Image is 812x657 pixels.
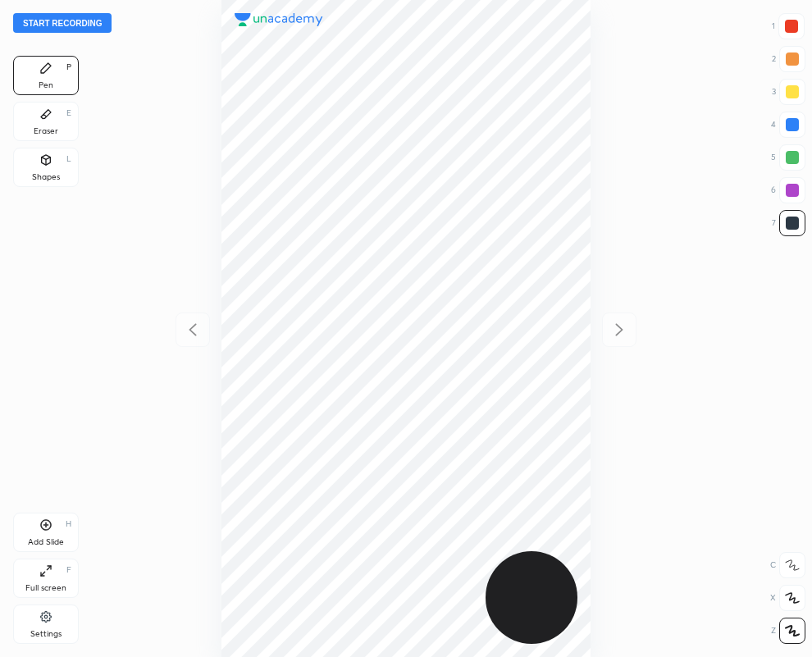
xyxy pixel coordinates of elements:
[771,177,805,203] div: 6
[770,552,805,578] div: C
[772,13,805,39] div: 1
[34,127,58,135] div: Eraser
[28,538,64,546] div: Add Slide
[772,46,805,72] div: 2
[66,566,71,574] div: F
[39,81,53,89] div: Pen
[772,210,805,236] div: 7
[66,155,71,163] div: L
[770,585,805,611] div: X
[25,584,66,592] div: Full screen
[32,173,60,181] div: Shapes
[66,109,71,117] div: E
[771,144,805,171] div: 5
[771,618,805,644] div: Z
[66,520,71,528] div: H
[771,112,805,138] div: 4
[772,79,805,105] div: 3
[235,13,323,26] img: logo.38c385cc.svg
[13,13,112,33] button: Start recording
[30,630,62,638] div: Settings
[66,63,71,71] div: P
